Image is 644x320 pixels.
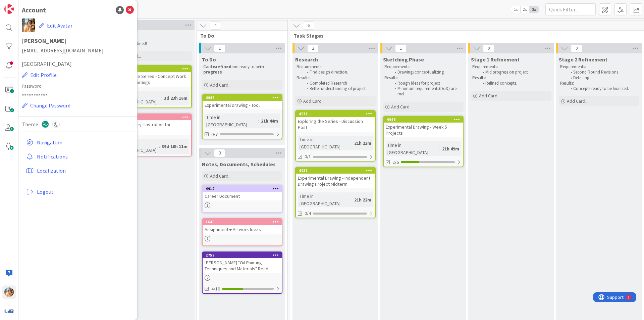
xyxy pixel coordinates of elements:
div: 4948 [203,95,282,101]
span: : [159,143,160,150]
span: Stage 2 Refinement [559,56,607,63]
span: 1 [214,44,225,52]
span: Add Card... [210,173,231,179]
div: 4971Exploring the Series - Discussion Post [296,111,375,132]
span: 0/7 [211,131,218,138]
div: 4931 [296,168,375,174]
span: 0 [571,44,582,52]
div: 4948 [206,95,282,100]
span: 0/1 [305,153,311,160]
span: : [352,139,353,147]
span: Theme [22,120,38,128]
span: 2x [520,6,529,13]
p: Results: [297,75,374,81]
a: Localization [23,165,134,177]
div: 2759[PERSON_NAME] "Oil Painting Techniques and Materials" Read [203,252,282,273]
div: Exploring the Series - Discussion Post [296,117,375,132]
div: 4971 [296,111,375,117]
div: 3963 [115,115,191,120]
div: 21h 22m [353,196,373,203]
a: Notifications [23,150,134,163]
p: Requirements: [560,64,638,70]
li: Refined concepts. [479,81,550,86]
span: Notes, Documents, Schedules [202,161,276,168]
strong: in progress [203,64,265,75]
span: 1 [395,44,407,52]
li: Mid progress on project [479,70,550,75]
div: Time in [GEOGRAPHIC_DATA] [298,136,352,150]
li: Second Round Revisions [567,70,638,75]
span: 0 [483,44,494,52]
div: 3d 23h 16m [162,94,189,102]
p: Requirements: [472,64,550,70]
div: 21h 22m [353,139,373,147]
div: 4946Experimental Drawing - Week 5 Projects [384,117,463,137]
div: 4912 [206,186,282,191]
span: Support [14,1,31,9]
div: 4930 [112,66,191,72]
p: Results: [384,75,462,81]
div: 4931 [299,168,375,173]
span: Add Card... [303,98,325,104]
div: 4912 [203,186,282,192]
div: Assignment + Artwork Ideas [203,225,282,234]
div: 4930 [115,66,191,71]
div: [PERSON_NAME] "Oil Painting Techniques and Materials" Read [203,258,282,273]
span: Logout [37,188,131,196]
p: Card is and ready to be [203,64,281,75]
div: 21h 44m [259,117,280,125]
span: To Do [202,56,216,63]
span: 2 [307,44,319,52]
span: 3 [214,149,225,157]
span: : [439,145,440,152]
li: Rough ideas for project [391,81,463,86]
span: 2/6 [392,159,399,166]
div: 4971 [299,111,375,116]
div: Experimental Drawing - Tool [203,101,282,109]
div: 4946 [384,117,463,123]
li: Find design direction. [303,70,375,75]
span: Add Card... [567,98,588,104]
p: Tasks to be refined! [113,41,191,46]
div: 21h 49m [440,145,461,152]
div: 4948Experimental Drawing - Tool [203,95,282,109]
p: Results: [560,81,638,86]
div: Finish up fairy illustration for portfolio [112,120,191,135]
img: JF [4,287,14,297]
span: 6 [303,21,314,30]
img: Visit kanbanzone.com [4,4,14,14]
div: Account [22,5,46,15]
input: Quick Filter... [545,3,596,15]
img: avatar [4,306,14,316]
div: Exploring the Series - Concept Work for Act 2 Paintings [112,72,191,87]
li: Drawing/conceptualizing [391,70,463,75]
div: 1640Assignment + Artwork Ideas [203,219,282,234]
div: 3963Finish up fairy illustration for portfolio [112,114,191,135]
div: 1 [35,3,37,8]
span: Add Card... [391,104,413,110]
span: To Do [200,32,279,39]
span: 4 [210,21,221,30]
span: : [161,94,162,102]
p: Requirements: [297,64,374,70]
div: 4946 [387,117,463,122]
strong: refined [216,64,231,70]
span: 1x [511,6,520,13]
span: 3x [529,6,538,13]
button: Change Password [22,101,71,110]
span: : [258,117,259,125]
div: 4931Experimental Drawing - Independent Drawing Project Midterm [296,168,375,188]
div: 39d 10h 11m [160,143,189,150]
li: Minimum requirements(DoD) are met [391,86,463,97]
span: 4/10 [211,285,220,292]
label: Password [22,83,134,90]
span: [EMAIL_ADDRESS][DOMAIN_NAME] [22,46,134,54]
span: Stage 1 Refinement [471,56,520,63]
div: 4912Career Document [203,186,282,200]
button: Edit Profile [22,71,57,79]
h1: [PERSON_NAME] [22,38,134,44]
a: Navigation [23,136,134,148]
span: Add Card... [210,82,231,88]
span: Research [295,56,318,63]
div: 2759 [203,252,282,258]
